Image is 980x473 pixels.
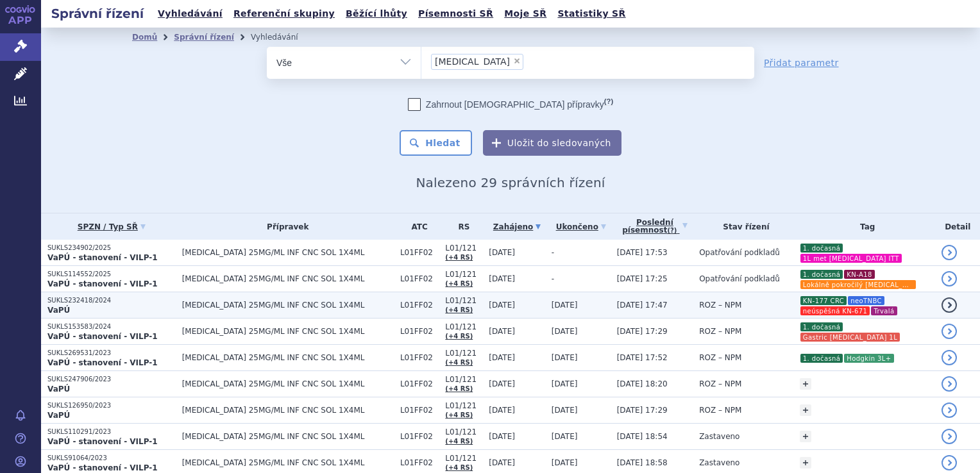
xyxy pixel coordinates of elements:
strong: VaPÚ - stanovení - VILP-1 [47,279,158,288]
i: Gastric [MEDICAL_DATA] 1L [800,333,900,342]
span: Zastaveno [699,458,739,467]
span: - [552,248,554,257]
span: Opatřování podkladů [699,274,780,283]
button: Uložit do sledovaných [483,130,621,156]
p: SUKLS91064/2023 [47,454,176,463]
span: L01/121 [445,349,482,358]
span: [DATE] [552,301,578,310]
a: (+4 RS) [445,411,473,419]
a: (+4 RS) [445,254,473,261]
span: L01/121 [445,427,482,436]
p: SUKLS232418/2024 [47,296,176,305]
abbr: (?) [667,227,677,235]
p: SUKLS269531/2023 [47,349,176,358]
i: neoTNBC [848,296,884,305]
span: L01/121 [445,296,482,305]
span: Zastaveno [699,432,739,441]
span: ROZ – NPM [699,327,741,336]
strong: VaPÚ [47,385,70,394]
span: [DATE] 18:54 [617,432,668,441]
strong: VaPÚ [47,411,70,420]
a: (+4 RS) [445,359,473,366]
a: detail [942,376,957,392]
a: Poslednípísemnost(?) [617,213,693,240]
span: [DATE] [552,432,578,441]
input: [MEDICAL_DATA] [527,53,534,69]
span: [DATE] [552,406,578,415]
p: SUKLS114552/2025 [47,270,176,279]
strong: VaPÚ - stanovení - VILP-1 [47,332,158,341]
span: [DATE] [552,327,578,336]
span: [DATE] 18:20 [617,379,668,388]
a: (+4 RS) [445,385,473,392]
a: detail [942,245,957,260]
a: Domů [132,33,157,42]
a: Referenční skupiny [230,5,339,22]
i: 1. dočasná [800,322,843,331]
span: [DATE] 17:53 [617,248,668,257]
a: (+4 RS) [445,306,473,313]
i: KN-A18 [844,270,874,279]
strong: VaPÚ - stanovení - VILP-1 [47,437,158,446]
a: Vyhledávání [154,5,226,22]
i: 1. dočasná [800,244,843,253]
span: [DATE] 17:52 [617,353,668,362]
span: [MEDICAL_DATA] 25MG/ML INF CNC SOL 1X4ML [182,274,394,283]
span: L01/121 [445,375,482,384]
span: L01FF02 [400,432,439,441]
i: neúspěšná KN-671 [800,306,870,315]
a: (+4 RS) [445,333,473,340]
span: L01/121 [445,401,482,410]
span: [DATE] [552,353,578,362]
span: [DATE] 17:47 [617,301,668,310]
p: SUKLS153583/2024 [47,322,176,331]
a: Přidat parametr [764,56,839,69]
a: + [800,457,811,469]
span: [DATE] 17:29 [617,406,668,415]
th: Přípravek [176,213,394,240]
span: [DATE] [552,458,578,467]
span: [DATE] 18:58 [617,458,668,467]
strong: VaPÚ [47,306,70,315]
a: SPZN / Typ SŘ [47,218,176,236]
span: [DATE] [489,274,515,283]
i: Hodgkin 3L+ [844,354,893,363]
a: Statistiky SŘ [553,5,629,22]
span: ROZ – NPM [699,301,741,310]
strong: VaPÚ - stanovení - VILP-1 [47,253,158,262]
span: L01/121 [445,322,482,331]
span: Nalezeno 29 správních řízení [416,175,605,190]
span: L01FF02 [400,301,439,310]
a: detail [942,271,957,286]
span: [DATE] [552,379,578,388]
span: [MEDICAL_DATA] 25MG/ML INF CNC SOL 1X4ML [182,432,394,441]
a: detail [942,350,957,365]
i: Lokálně pokročilý [MEDICAL_DATA] [800,280,916,289]
span: [DATE] [489,458,515,467]
a: (+4 RS) [445,438,473,445]
span: [MEDICAL_DATA] 25MG/ML INF CNC SOL 1X4ML [182,379,394,388]
label: Zahrnout [DEMOGRAPHIC_DATA] přípravky [408,98,613,111]
a: + [800,378,811,390]
span: L01FF02 [400,274,439,283]
span: [MEDICAL_DATA] 25MG/ML INF CNC SOL 1X4ML [182,406,394,415]
a: detail [942,402,957,418]
span: [DATE] [489,327,515,336]
a: detail [942,429,957,444]
span: [DATE] 17:25 [617,274,668,283]
a: Běžící lhůty [342,5,411,22]
a: Moje SŘ [500,5,550,22]
span: [MEDICAL_DATA] 25MG/ML INF CNC SOL 1X4ML [182,301,394,310]
a: Zahájeno [489,218,545,236]
strong: VaPÚ - stanovení - VILP-1 [47,463,158,472]
th: Tag [793,213,936,240]
a: detail [942,324,957,339]
span: [DATE] [489,301,515,310]
span: L01FF02 [400,353,439,362]
th: ATC [394,213,439,240]
span: L01FF02 [400,458,439,467]
a: + [800,431,811,442]
abbr: (?) [604,97,613,106]
th: Detail [935,213,980,240]
span: L01/121 [445,270,482,279]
